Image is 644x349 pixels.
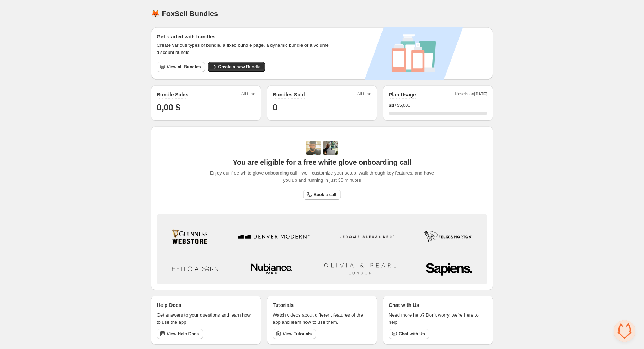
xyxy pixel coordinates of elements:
span: View Tutorials [283,331,312,337]
p: Watch videos about different features of the app and learn how to use them. [273,312,371,326]
a: View Help Docs [157,329,203,339]
p: Get answers to your questions and learn how to use the app. [157,312,255,326]
h1: 0,00 $ [157,102,255,113]
span: Create various types of bundle, a fixed bundle page, a dynamic bundle or a volume discount bundle [157,42,336,56]
p: Tutorials [273,302,294,309]
span: Create a new Bundle [218,64,260,70]
span: Enjoy our free white glove onboarding call—we'll customize your setup, walk through key features,... [206,169,438,184]
span: All time [241,91,255,99]
div: / [389,102,487,109]
a: Book a call [303,190,340,200]
span: $5,000 [397,103,410,108]
h3: Get started with bundles [157,33,336,40]
span: View all Bundles [167,64,201,70]
button: Chat with Us [389,329,429,339]
h1: 0 [273,102,371,113]
span: View Help Docs [167,331,199,337]
h2: Plan Usage [389,91,416,98]
img: Adi [306,141,321,155]
span: Chat with Us [399,331,425,337]
span: You are eligible for a free white glove onboarding call [233,158,411,167]
h1: 🦊 FoxSell Bundles [151,9,218,18]
p: Chat with Us [389,302,419,309]
h2: Bundles Sold [273,91,305,98]
span: Resets on [455,91,488,99]
span: All time [357,91,371,99]
span: [DATE] [474,92,487,96]
a: View Tutorials [273,329,316,339]
button: View all Bundles [157,62,205,72]
a: Open chat [614,320,635,342]
p: Help Docs [157,302,181,309]
span: Book a call [313,192,336,198]
span: $ 0 [389,102,394,109]
button: Create a new Bundle [208,62,265,72]
img: Prakhar [323,141,338,155]
h2: Bundle Sales [157,91,188,98]
p: Need more help? Don't worry, we're here to help. [389,312,487,326]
